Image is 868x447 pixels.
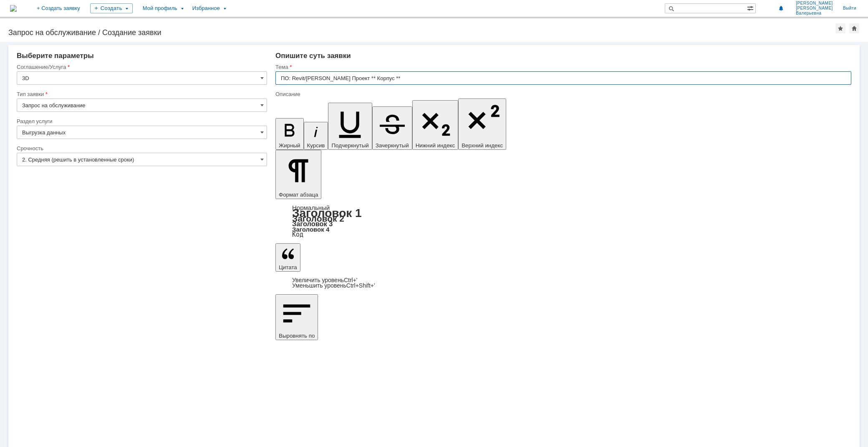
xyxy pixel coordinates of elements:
[458,98,506,150] button: Верхний индекс
[416,142,455,149] span: Нижний индекс
[307,142,325,149] span: Курсив
[275,243,300,272] button: Цитата
[331,142,368,149] span: Подчеркнутый
[279,142,300,149] span: Жирный
[275,278,851,288] div: Цитата
[17,52,94,60] span: Выберите параметры
[292,226,329,233] a: Заголовок 4
[462,142,503,149] span: Верхний индекс
[796,6,833,11] span: [PERSON_NAME]
[304,122,328,150] button: Курсив
[8,28,835,37] div: Запрос на обслуживание / Создание заявки
[17,146,265,151] div: Срочность
[292,220,333,227] a: Заголовок 3
[835,23,845,33] div: Добавить в избранное
[849,23,859,33] div: Сделать домашней страницей
[796,11,833,16] span: Валерьевна
[275,52,351,60] span: Опишите суть заявки
[796,1,833,6] span: [PERSON_NAME]
[90,3,133,13] div: Создать
[747,4,755,12] span: Расширенный поиск
[275,64,850,70] div: Тема
[279,264,297,270] span: Цитата
[292,214,344,223] a: Заголовок 2
[292,204,330,211] a: Нормальный
[292,207,362,220] a: Заголовок 1
[275,118,304,150] button: Жирный
[17,64,265,70] div: Соглашение/Услуга
[17,91,265,97] div: Тип заявки
[292,282,375,289] a: Decrease
[376,142,409,149] span: Зачеркнутый
[346,282,375,289] span: Ctrl+Shift+'
[279,192,318,198] span: Формат абзаца
[275,150,321,199] button: Формат абзаца
[17,119,265,124] div: Раздел услуги
[275,91,850,97] div: Описание
[412,100,459,150] button: Нижний индекс
[328,103,372,150] button: Подчеркнутый
[279,333,315,339] span: Выровнять по
[10,5,17,12] img: logo
[292,231,303,238] a: Код
[10,5,17,12] a: Перейти на домашнюю страницу
[292,277,358,283] a: Increase
[275,294,318,340] button: Выровнять по
[344,277,358,283] span: Ctrl+'
[275,205,851,237] div: Формат абзаца
[372,106,412,150] button: Зачеркнутый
